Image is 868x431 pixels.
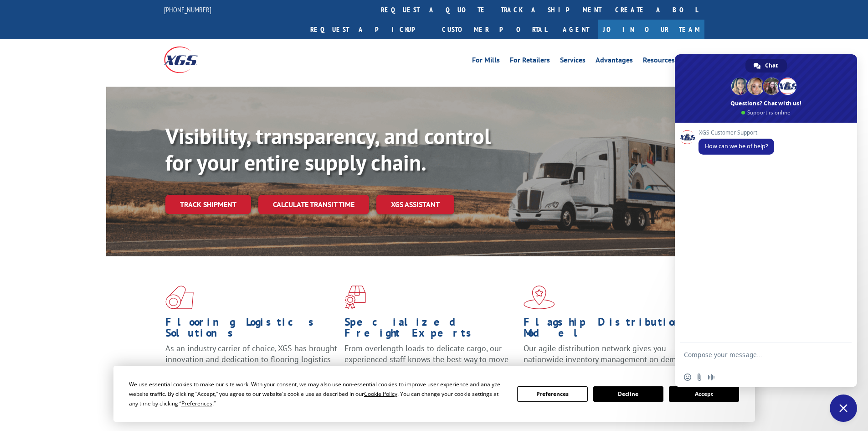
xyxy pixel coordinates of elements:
[705,142,768,150] span: How can we be of help?
[344,317,517,343] h1: Specialized Freight Experts
[344,343,517,384] p: From overlength loads to delicate cargo, our experienced staff knows the best way to move your fr...
[165,195,251,214] a: Track shipment
[699,130,774,136] span: XGS Customer Support
[524,317,696,343] h1: Flagship Distribution Model
[596,57,633,67] a: Advantages
[376,195,454,214] a: XGS ASSISTANT
[164,5,211,14] a: [PHONE_NUMBER]
[745,59,787,73] div: Chat
[708,374,715,381] span: Audio message
[165,286,194,309] img: xgs-icon-total-supply-chain-intelligence-red
[643,57,675,67] a: Resources
[181,400,212,407] span: Preferences
[472,57,500,67] a: For Mills
[598,20,704,39] a: Join Our Team
[554,20,598,39] a: Agent
[165,317,338,343] h1: Flooring Logistics Solutions
[517,386,587,402] button: Preferences
[165,343,337,375] span: As an industry carrier of choice, XGS has brought innovation and dedication to flooring logistics...
[258,195,369,214] a: Calculate transit time
[344,286,366,309] img: xgs-icon-focused-on-flooring-red
[684,351,828,367] textarea: Compose your message...
[364,390,397,398] span: Cookie Policy
[113,366,755,422] div: Cookie Consent Prompt
[669,386,739,402] button: Accept
[560,57,586,67] a: Services
[435,20,554,39] a: Customer Portal
[165,122,491,177] b: Visibility, transparency, and control for your entire supply chain.
[524,286,555,309] img: xgs-icon-flagship-distribution-model-red
[830,395,857,422] div: Close chat
[524,343,691,364] span: Our agile distribution network gives you nationwide inventory management on demand.
[593,386,663,402] button: Decline
[129,379,506,408] div: We use essential cookies to make our site work. With your consent, we may also use non-essential ...
[765,59,778,73] span: Chat
[510,57,550,67] a: For Retailers
[303,20,435,39] a: Request a pickup
[696,374,703,381] span: Send a file
[684,374,691,381] span: Insert an emoji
